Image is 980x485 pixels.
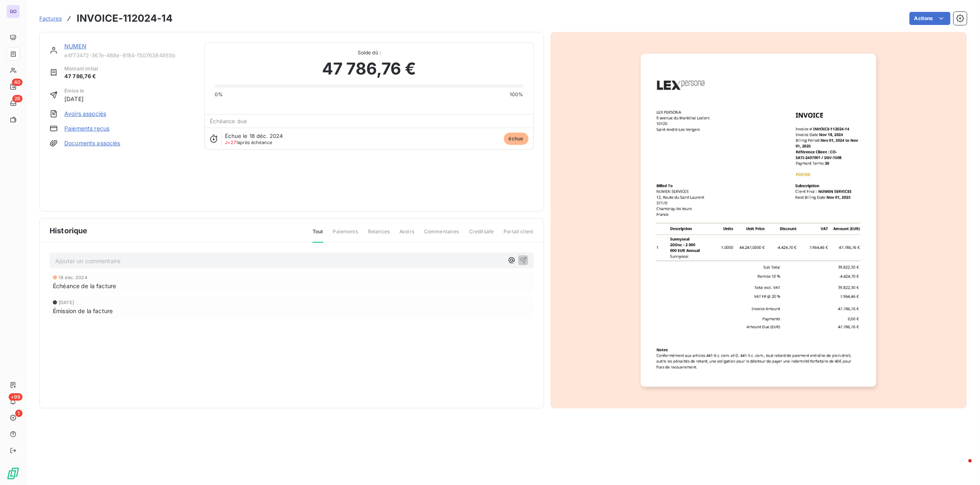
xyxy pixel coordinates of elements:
span: [DATE] [59,300,74,305]
span: Solde dû : [215,49,523,56]
span: 0% [215,91,223,98]
span: Portail client [504,228,533,242]
h3: INVOICE-112024-14 [77,11,172,26]
span: 40 [12,79,23,86]
a: Avoirs associés [64,110,106,118]
span: Émise le [64,87,84,95]
a: Documents associés [64,139,120,147]
span: 100% [510,91,524,98]
span: [DATE] [64,95,84,103]
span: 18 déc. 2024 [59,275,87,280]
a: Factures [39,14,62,23]
span: Commentaires [424,228,459,242]
span: Échue le 18 déc. 2024 [225,133,283,139]
span: Avoirs [399,228,414,242]
span: 47 786,76 € [64,72,98,81]
a: Paiements reçus [64,124,109,133]
span: J+271 [225,140,238,145]
span: Tout [313,228,323,243]
span: Échéance de la facture [53,282,116,290]
span: Échéance due [210,118,247,124]
span: 26 [12,95,23,102]
span: Montant initial [64,65,98,72]
span: 47 786,76 € [322,56,416,81]
div: GO [7,5,20,18]
img: invoice_thumbnail [641,54,876,387]
button: Actions [910,12,951,25]
span: e4f73472-367e-488e-8184-f5076384955b [64,52,195,59]
span: Relances [368,228,390,242]
span: +99 [9,393,23,401]
img: Logo LeanPay [7,467,20,480]
span: 1 [15,410,23,417]
span: échue [504,133,529,145]
a: NUMEN [64,43,86,50]
span: Factures [39,15,62,22]
span: Creditsafe [469,228,494,242]
span: après échéance [225,140,272,145]
span: Paiements [333,228,358,242]
span: Historique [50,225,88,236]
span: Émission de la facture [53,307,113,315]
iframe: Intercom live chat [952,457,972,477]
